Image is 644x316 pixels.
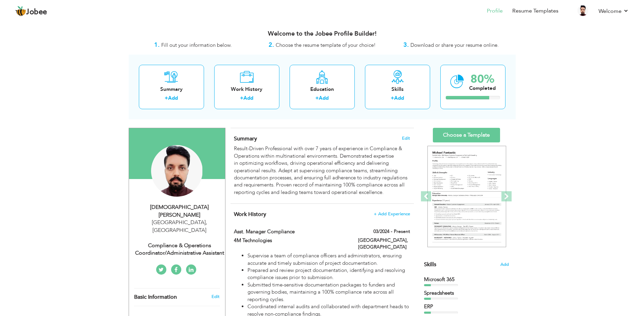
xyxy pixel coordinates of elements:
label: + [165,95,168,102]
a: Add [168,95,178,101]
a: Resume Templates [512,7,558,15]
a: Jobee [15,6,47,17]
label: [GEOGRAPHIC_DATA], [GEOGRAPHIC_DATA] [358,237,410,251]
div: Completed [469,85,496,92]
div: Compliance & Operations Coordinator/Administrative Assistant [134,242,225,257]
strong: 2. [269,41,274,49]
li: Supervise a team of compliance officers and administrators, ensuring accurate and timely submissi... [247,252,410,267]
a: Add [394,95,404,101]
span: Basic Information [134,294,177,300]
span: Summary [234,135,257,142]
div: [DEMOGRAPHIC_DATA][PERSON_NAME] [134,203,225,219]
span: Jobee [26,8,47,16]
span: Work History [234,211,266,218]
strong: 3. [403,41,409,49]
div: Skills [370,86,425,93]
li: Submitted time-sensitive documentation packages to funders and governing bodies, maintaining a 10... [247,281,410,303]
a: Profile [487,7,503,15]
h3: Welcome to the Jobee Profile Builder! [129,31,516,37]
span: Edit [402,136,410,141]
span: Download or share your resume online. [410,42,499,48]
a: Add [319,95,329,101]
span: , [206,219,207,226]
a: Add [243,95,253,101]
span: Fill out your information below. [161,42,232,48]
label: 4M Technologies [234,237,348,244]
label: Asst. Manager Compliance [234,228,348,235]
a: Welcome [599,7,629,15]
div: Result-Driven Professional with over 7 years of experience in Compliance & Operations within mult... [234,145,410,196]
div: ERP [424,303,509,310]
a: Choose a Template [433,128,500,142]
img: Muhammad Junaid Younas [151,145,203,197]
label: + [315,95,319,102]
span: Skills [424,261,436,268]
span: + Add Experience [374,212,410,216]
h4: This helps to show the companies you have worked for. [234,211,410,218]
h4: Adding a summary is a quick and easy way to highlight your experience and interests. [234,135,410,142]
label: + [240,95,243,102]
div: [GEOGRAPHIC_DATA] [GEOGRAPHIC_DATA] [134,219,225,234]
label: 03/2024 - Present [373,228,410,235]
li: Prepared and review project documentation, identifying and resolving compliance issues prior to s... [247,267,410,281]
label: + [391,95,394,102]
div: 80% [469,74,496,85]
div: Education [295,86,349,93]
div: Spreadsheets [424,290,509,297]
strong: 1. [154,41,160,49]
div: Summary [144,86,199,93]
img: jobee.io [15,6,26,17]
a: Edit [211,294,220,300]
div: Work History [220,86,274,93]
span: Add [500,261,509,268]
span: Choose the resume template of your choice! [276,42,376,48]
img: Profile Img [577,5,588,16]
div: Microsoft 365 [424,276,509,283]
